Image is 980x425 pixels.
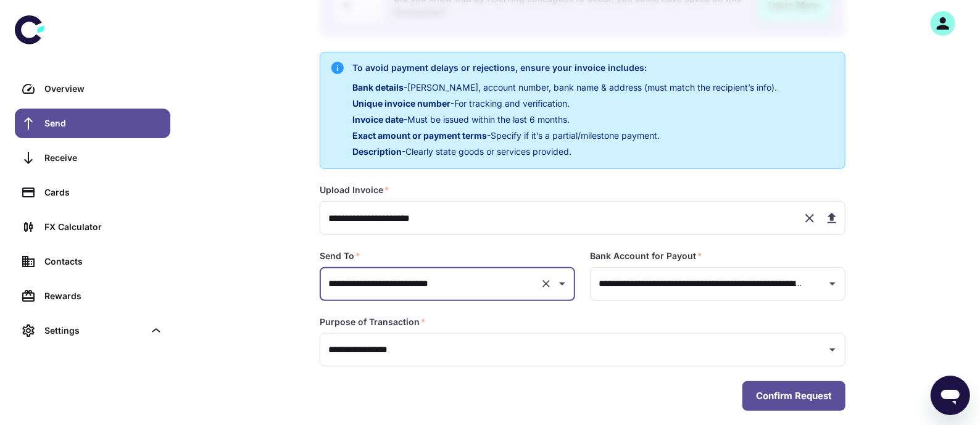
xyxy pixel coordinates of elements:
button: Clear [538,275,555,292]
button: Open [824,275,841,292]
div: Cards [44,186,163,199]
div: Settings [15,316,170,345]
span: Unique invoice number [352,98,451,109]
span: Exact amount or payment terms [352,130,487,141]
a: Send [15,109,170,138]
a: Cards [15,178,170,207]
a: Overview [15,74,170,104]
p: - For tracking and verification. [352,97,777,110]
div: Rewards [44,289,163,303]
h6: To avoid payment delays or rejections, ensure your invoice includes: [352,61,777,75]
button: Confirm Request [742,381,845,411]
iframe: Button to launch messaging window [931,376,970,415]
p: - Must be issued within the last 6 months. [352,113,777,126]
a: Receive [15,143,170,173]
span: Invoice date [352,114,404,125]
p: - Clearly state goods or services provided. [352,145,777,159]
label: Send To [320,250,360,262]
a: Rewards [15,281,170,311]
div: Settings [44,324,144,337]
label: Bank Account for Payout [590,250,702,262]
div: Contacts [44,255,163,268]
div: Receive [44,151,163,165]
p: - [PERSON_NAME], account number, bank name & address (must match the recipient’s info). [352,81,777,94]
label: Upload Invoice [320,184,389,196]
span: Description [352,146,402,157]
div: Send [44,117,163,130]
button: Open [824,341,841,358]
span: Bank details [352,82,404,93]
div: Overview [44,82,163,96]
label: Purpose of Transaction [320,316,426,328]
button: Open [554,275,571,292]
p: - Specify if it’s a partial/milestone payment. [352,129,777,142]
a: Contacts [15,247,170,276]
div: FX Calculator [44,220,163,234]
a: FX Calculator [15,212,170,242]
